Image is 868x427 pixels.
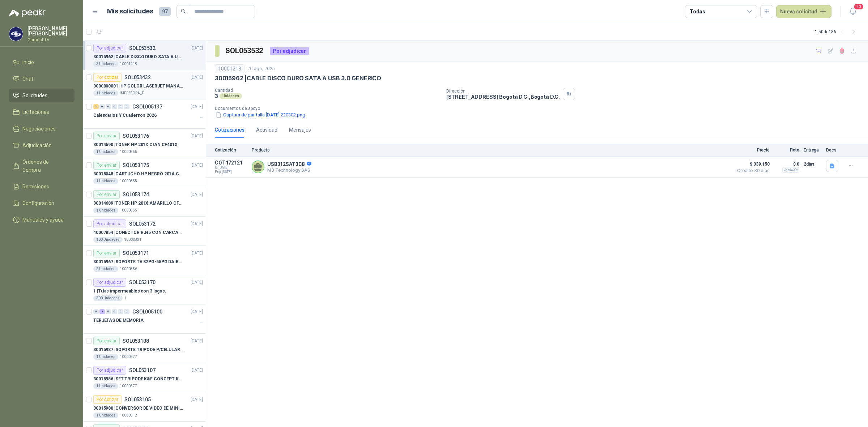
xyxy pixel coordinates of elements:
p: SOL053176 [123,133,149,138]
a: Por cotizarSOL053105[DATE] 30015980 |CONVERSOR DE VIDEO DE MINI DP A DP1 Unidades10000512 [83,392,206,422]
span: Manuales y ayuda [22,216,64,224]
p: [DATE] [191,396,203,403]
p: Docs [826,148,841,153]
p: 30015962 | CABLE DISCO DURO SATA A USB 3.0 GENERICO [93,54,183,60]
p: Cotización [215,148,247,153]
p: [DATE] [191,279,203,286]
p: 30015980 | CONVERSOR DE VIDEO DE MINI DP A DP [93,405,183,412]
div: Incluido [782,167,799,173]
div: 1 Unidades [93,149,118,155]
div: 2 [99,309,105,314]
p: 10001218 [120,61,137,67]
p: 30014689 | TONER HP 201X AMARILLO CF402X [93,200,183,207]
div: 10001218 [215,64,244,73]
p: 10000855 [120,208,137,213]
p: [DATE] [191,338,203,345]
a: Por adjudicarSOL053172[DATE] 40007854 |CONECTOR RJ45 CON CARCASA CAT 5E100 Unidades10000831 [83,217,206,246]
div: 0 [124,309,129,314]
p: Producto [252,148,729,153]
p: 1 | Tulas impermeables con 3 logos. [93,288,166,295]
span: Órdenes de Compra [22,158,68,174]
p: Caracol TV [27,38,75,42]
p: 30015986 | SET TRIPODE K&F CONCEPT KT391 [93,376,183,383]
div: 1 Unidades [93,383,118,389]
p: GSOL005137 [132,104,162,109]
p: 26 ago, 2025 [247,65,275,72]
span: Negociaciones [22,125,56,133]
div: Por adjudicar [93,44,126,52]
p: [DATE] [191,308,203,315]
div: Por adjudicar [93,219,126,228]
a: Por enviarSOL053176[DATE] 30014690 |TONER HP 201X CIAN CF401X1 Unidades10000855 [83,129,206,158]
span: Chat [22,75,33,83]
div: 1 Unidades [93,90,118,96]
h1: Mis solicitudes [107,6,153,17]
div: Unidades [220,93,242,99]
div: 1 Unidades [93,413,118,418]
a: 0 2 0 0 0 0 GSOL005100[DATE] TERJETAS DE MEMORIA [93,307,204,330]
a: Por adjudicarSOL053532[DATE] 30015962 |CABLE DISCO DURO SATA A USB 3.0 GENERICO3 Unidades10001218 [83,41,206,70]
a: Licitaciones [9,105,75,119]
div: Por cotizar [93,395,122,404]
a: Por adjudicarSOL053107[DATE] 30015986 |SET TRIPODE K&F CONCEPT KT3911 Unidades10000577 [83,363,206,392]
p: Dirección [446,89,560,94]
a: Por enviarSOL053108[DATE] 30015987 |SOPORTE TRIPODE P/CELULAR GENERICO1 Unidades10000577 [83,334,206,363]
img: Logo peakr [9,9,46,17]
div: Por enviar [93,161,120,170]
span: Crédito 30 días [733,168,770,173]
p: SOL053172 [129,221,156,226]
div: 0 [93,309,99,314]
span: Adjudicación [22,141,52,149]
p: 10000577 [120,354,137,360]
p: Cantidad [215,88,441,93]
p: IMPRESORA_TI [120,90,145,96]
a: Por enviarSOL053171[DATE] 30015967 |SOPORTE TV 32PG-55PG DAIRU LPA52-446KIT22 Unidades10000856 [83,246,206,275]
p: Flete [774,148,799,153]
div: 0 [106,104,111,109]
p: Entrega [804,148,822,153]
span: Configuración [22,199,54,207]
p: 10000512 [120,413,137,418]
div: Todas [690,8,705,16]
p: [DATE] [191,250,203,257]
p: SOL053174 [123,192,149,197]
div: 1 - 50 de 186 [815,26,859,38]
a: Remisiones [9,180,75,193]
p: [DATE] [191,133,203,140]
div: 0 [124,104,129,109]
div: 3 Unidades [93,61,118,67]
p: 10000855 [120,178,137,184]
div: Por enviar [93,132,120,140]
p: [DATE] [191,74,203,81]
div: Por adjudicar [270,47,309,55]
div: 0 [99,104,105,109]
span: 20 [854,3,864,10]
div: Por enviar [93,190,120,199]
p: SOL053175 [123,163,149,168]
div: 3 [93,104,99,109]
div: Cotizaciones [215,126,244,134]
p: Precio [733,148,770,153]
p: 30015048 | CARTUCHO HP NEGRO 201A CF400X [93,171,183,178]
span: Licitaciones [22,108,49,116]
p: 40007854 | CONECTOR RJ45 CON CARCASA CAT 5E [93,229,183,236]
p: 1 [124,295,126,301]
div: Por enviar [93,249,120,257]
p: COT172121 [215,160,247,166]
div: 0 [112,309,117,314]
a: Negociaciones [9,122,75,136]
a: Chat [9,72,75,86]
p: GSOL005100 [132,309,162,314]
span: Exp: [DATE] [215,170,247,174]
p: SOL053171 [123,251,149,256]
p: [DATE] [191,103,203,110]
button: Nueva solicitud [776,5,831,18]
a: 3 0 0 0 0 0 GSOL005137[DATE] Calendarios Y Cuadernos 2026 [93,102,204,125]
span: 97 [159,7,171,16]
p: 30014690 | TONER HP 201X CIAN CF401X [93,141,178,148]
h3: SOL053532 [225,45,264,56]
span: $ 339.150 [733,160,770,168]
img: Company Logo [9,27,23,41]
div: 0 [106,309,111,314]
button: 20 [846,5,859,18]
